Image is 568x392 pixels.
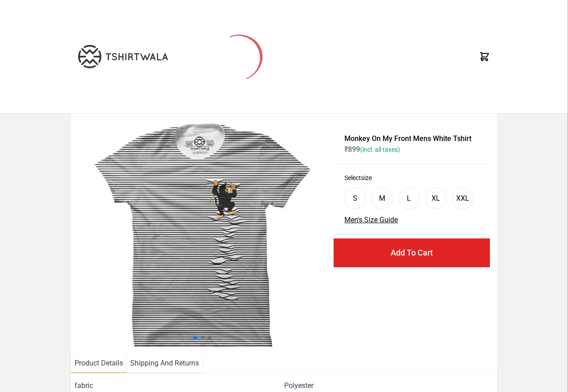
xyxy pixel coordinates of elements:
div: M [379,193,385,204]
h3: Select size [344,173,479,182]
span: Polyester [284,380,313,391]
div: S [353,193,357,204]
li: Shipping And Returns [127,354,203,373]
span: (incl. all taxes) [360,146,400,153]
button: Add To Cart [334,238,490,267]
div: XL [432,193,440,204]
h1: Monkey On My Front Mens White Tshirt [344,133,479,144]
div: L [407,193,411,204]
img: TW-LOGO-400-104.png [78,45,168,68]
span: fabric [75,380,284,391]
div: XXL [456,193,469,204]
li: Product Details [71,354,127,373]
img: monkey-climbing.jpg [78,121,326,347]
button: Men's Size Guide [344,215,398,225]
span: ₹ 899 [344,145,400,154]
